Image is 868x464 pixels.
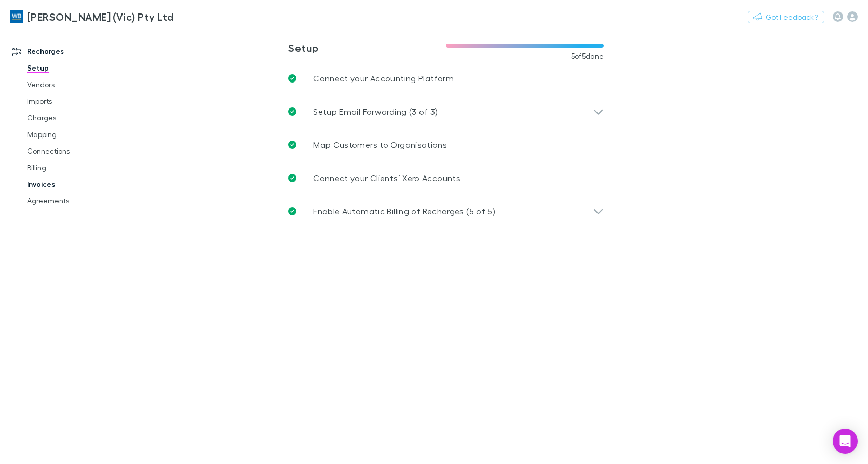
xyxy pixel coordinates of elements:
[313,205,495,217] p: Enable Automatic Billing of Recharges (5 of 5)
[17,159,138,176] a: Billing
[313,105,438,118] p: Setup Email Forwarding (3 of 3)
[313,139,447,151] p: Map Customers to Organisations
[17,110,138,126] a: Charges
[17,60,138,76] a: Setup
[4,4,180,29] a: [PERSON_NAME] (Vic) Pty Ltd
[833,429,858,454] div: Open Intercom Messenger
[313,72,454,85] p: Connect your Accounting Platform
[280,95,612,128] div: Setup Email Forwarding (3 of 3)
[748,11,824,23] button: Got Feedback?
[10,10,23,23] img: William Buck (Vic) Pty Ltd's Logo
[17,193,138,209] a: Agreements
[17,176,138,193] a: Invoices
[17,93,138,110] a: Imports
[280,62,612,95] a: Connect your Accounting Platform
[288,42,446,54] h3: Setup
[27,10,173,23] h3: [PERSON_NAME] (Vic) Pty Ltd
[313,172,460,184] p: Connect your Clients’ Xero Accounts
[2,43,138,60] a: Recharges
[17,143,138,159] a: Connections
[280,195,612,228] div: Enable Automatic Billing of Recharges (5 of 5)
[280,128,612,161] a: Map Customers to Organisations
[571,52,604,60] span: 5 of 5 done
[17,76,138,93] a: Vendors
[280,161,612,195] a: Connect your Clients’ Xero Accounts
[17,126,138,143] a: Mapping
